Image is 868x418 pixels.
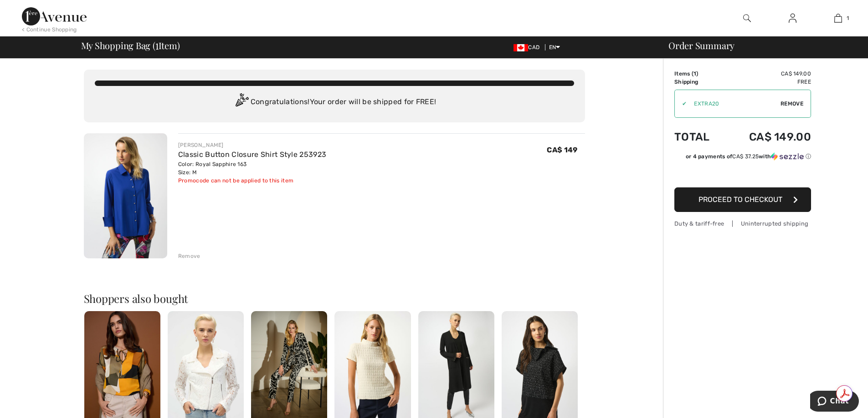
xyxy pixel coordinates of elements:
div: Promocode can not be applied to this item [178,176,326,185]
div: < Continue Shopping [22,25,77,34]
input: Promo code [687,90,781,117]
h2: Shoppers also bought [84,293,585,304]
div: or 4 payments of with [686,152,811,161]
img: Congratulation2.svg [232,93,251,111]
span: CAD [514,44,543,50]
img: Canadian Dollar [514,44,528,51]
img: Sezzle [771,152,804,161]
span: 1 [847,14,849,22]
img: 1ère Avenue [22,7,87,25]
iframe: PayPal-paypal [674,164,811,184]
img: My Info [789,13,796,24]
span: 1 [155,39,159,50]
div: ✔ [675,100,687,108]
a: 1 [816,13,860,24]
div: Congratulations! Your order will be shipped for FREE! [95,93,574,111]
img: search the website [743,13,751,24]
div: Remove [178,252,200,260]
span: CA$ 149 [547,146,577,154]
img: My Bag [834,13,842,24]
iframe: Opens a widget where you can chat to one of our agents [810,391,859,413]
td: CA$ 149.00 [724,70,811,78]
td: Total [674,121,724,152]
span: My Shopping Bag ( Item) [81,41,180,50]
span: EN [549,44,560,50]
td: Shipping [674,78,724,86]
div: Color: Royal Sapphire 163 Size: M [178,160,326,176]
div: or 4 payments ofCA$ 37.25withSezzle Click to learn more about Sezzle [674,152,811,164]
span: Remove [781,100,803,108]
div: Order Summary [657,41,863,50]
a: Classic Button Closure Shirt Style 253923 [178,150,326,159]
div: [PERSON_NAME] [178,141,326,149]
button: Proceed to Checkout [674,187,811,212]
td: Items ( ) [674,70,724,78]
span: 1 [693,71,696,77]
span: Proceed to Checkout [699,195,782,204]
td: Free [724,78,811,86]
span: CA$ 37.25 [732,153,759,160]
td: CA$ 149.00 [724,121,811,152]
a: Sign In [781,13,804,24]
div: Duty & tariff-free | Uninterrupted shipping [674,219,811,228]
img: Classic Button Closure Shirt Style 253923 [84,133,167,258]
